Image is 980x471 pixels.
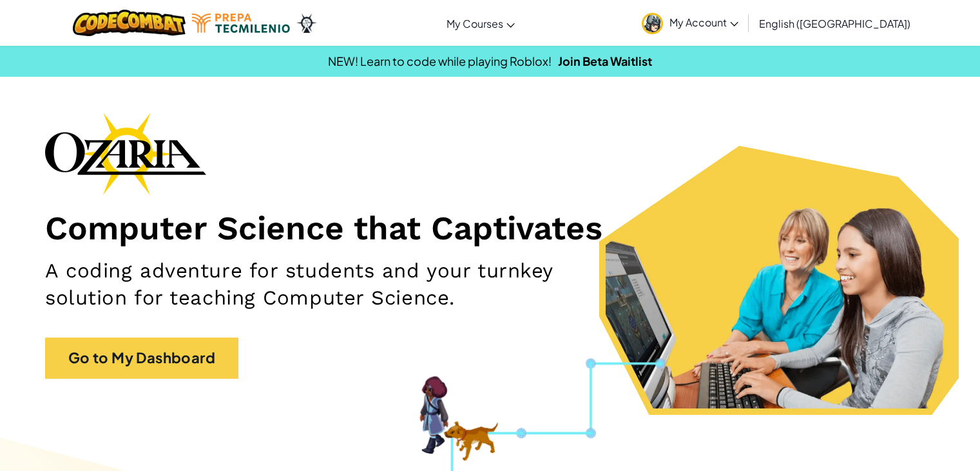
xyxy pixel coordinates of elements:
h2: A coding adventure for students and your turnkey solution for teaching Computer Science. [45,257,641,312]
a: Join Beta Waitlist [558,54,652,68]
a: My Courses [440,6,521,41]
span: My Account [669,15,738,29]
span: English ([GEOGRAPHIC_DATA]) [759,17,910,30]
img: Ozaria branding logo [45,112,206,195]
img: Tecmilenio logo [192,14,290,33]
a: English ([GEOGRAPHIC_DATA]) [753,6,917,41]
h1: Computer Science that Captivates [45,208,935,248]
img: CodeCombat logo [73,10,186,36]
span: NEW! Learn to code while playing Roblox! [328,54,552,68]
a: My Account [635,3,745,43]
img: avatar [642,13,663,34]
a: Go to My Dashboard [45,337,238,378]
span: My Courses [447,17,503,30]
img: Ozaria [296,14,317,33]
